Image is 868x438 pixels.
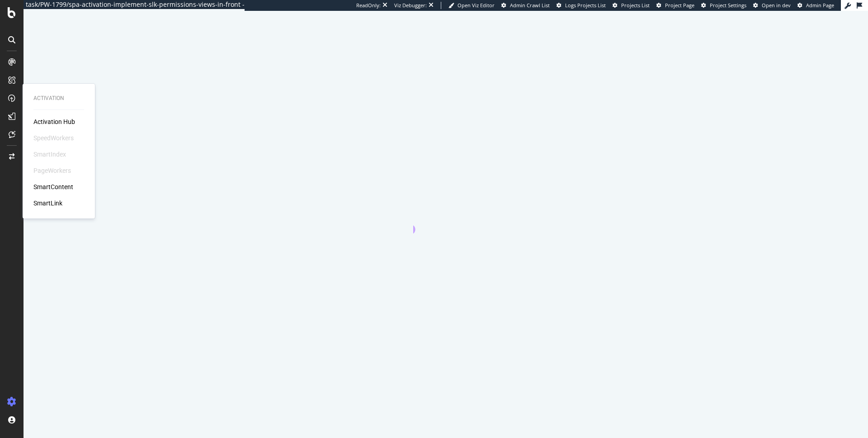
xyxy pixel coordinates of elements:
span: Projects List [621,2,650,9]
a: Open in dev [753,2,791,9]
span: Project Settings [710,2,746,9]
div: SpeedWorkers [33,133,74,143]
div: animation [413,201,478,233]
span: Logs Projects List [565,2,606,9]
a: Projects List [613,2,650,9]
div: PageWorkers [33,166,71,175]
a: Activation Hub [33,117,75,126]
a: Project Settings [701,2,746,9]
a: Project Page [656,2,694,9]
a: Admin Crawl List [501,2,550,9]
a: SmartContent [33,182,73,191]
a: Admin Page [797,2,834,9]
div: Viz Debugger: [394,2,427,9]
div: Activation [33,95,84,102]
div: SmartIndex [33,150,66,159]
span: Project Page [665,2,694,9]
span: Admin Page [806,2,834,9]
a: Open Viz Editor [448,2,495,9]
span: Open Viz Editor [458,2,495,9]
div: ReadOnly: [356,2,381,9]
a: Logs Projects List [557,2,606,9]
span: Open in dev [762,2,791,9]
span: Admin Crawl List [510,2,550,9]
a: SmartLink [33,199,62,208]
